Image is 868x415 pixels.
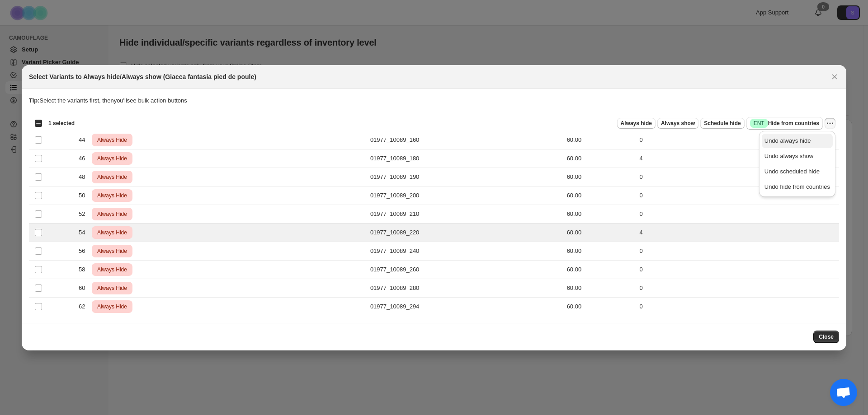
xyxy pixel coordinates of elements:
td: 01977_10089_190 [368,168,564,186]
td: 01977_10089_260 [368,260,564,279]
td: 0 [637,297,839,316]
td: 60.00 [564,260,637,279]
td: 01977_10089_294 [368,297,564,316]
td: 01977_10089_240 [368,242,564,260]
td: 60.00 [564,186,637,205]
button: Undo hide from countries [762,180,833,194]
span: Hide from countries [750,119,819,128]
button: More actions [825,118,835,129]
td: 60.00 [564,279,637,297]
td: 0 [637,131,839,149]
td: 0 [637,260,839,279]
td: 4 [637,223,839,242]
td: 0 [637,205,839,223]
p: Select the variants first, then you'll see bulk action buttons [29,96,839,105]
a: Aprire la chat [830,379,857,406]
span: 52 [79,210,90,219]
span: Always Hide [95,209,129,219]
td: 60.00 [564,223,637,242]
td: 01977_10089_160 [368,131,564,149]
td: 0 [637,168,839,186]
span: Undo hide from countries [764,183,830,190]
button: Close [813,331,839,343]
span: Always hide [621,120,652,127]
button: Undo always show [762,149,833,163]
span: Undo scheduled hide [764,168,820,175]
span: Undo always show [764,153,813,159]
span: Close [819,333,834,340]
td: 0 [637,186,839,205]
span: 58 [79,265,90,274]
span: 62 [79,302,90,311]
td: 60.00 [564,297,637,316]
span: 48 [79,173,90,182]
td: 01977_10089_280 [368,279,564,297]
span: Always Hide [95,190,129,201]
button: SuccessENTHide from countries [746,117,823,130]
button: Undo scheduled hide [762,164,833,179]
td: 60.00 [564,131,637,149]
td: 60.00 [564,168,637,186]
span: Schedule hide [704,120,741,127]
span: Always Hide [95,135,129,145]
span: 1 selected [48,120,75,127]
span: Always Hide [95,283,129,294]
span: Always Hide [95,227,129,238]
span: ENT [754,120,764,127]
td: 60.00 [564,205,637,223]
button: Always hide [617,118,656,129]
span: Always Hide [95,301,129,312]
span: 50 [79,191,90,200]
td: 0 [637,242,839,260]
span: 44 [79,135,90,145]
button: Undo always hide [762,134,833,148]
td: 4 [637,149,839,168]
span: 54 [79,228,90,237]
span: Always show [661,120,695,127]
button: Close [828,70,841,83]
span: 60 [79,284,90,293]
button: Always show [657,118,698,129]
span: 56 [79,247,90,256]
span: Always Hide [95,153,129,164]
span: Always Hide [95,172,129,182]
td: 0 [637,279,839,297]
td: 01977_10089_210 [368,205,564,223]
span: Always Hide [95,264,129,275]
span: Undo always hide [764,137,811,144]
h2: Select Variants to Always hide/Always show (Giacca fantasia pied de poule) [29,72,256,81]
td: 01977_10089_220 [368,223,564,242]
td: 60.00 [564,242,637,260]
td: 01977_10089_200 [368,186,564,205]
span: 46 [79,154,90,163]
button: Schedule hide [700,118,744,129]
span: Always Hide [95,246,129,256]
strong: Tip: [29,97,40,104]
td: 01977_10089_180 [368,149,564,168]
td: 60.00 [564,149,637,168]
